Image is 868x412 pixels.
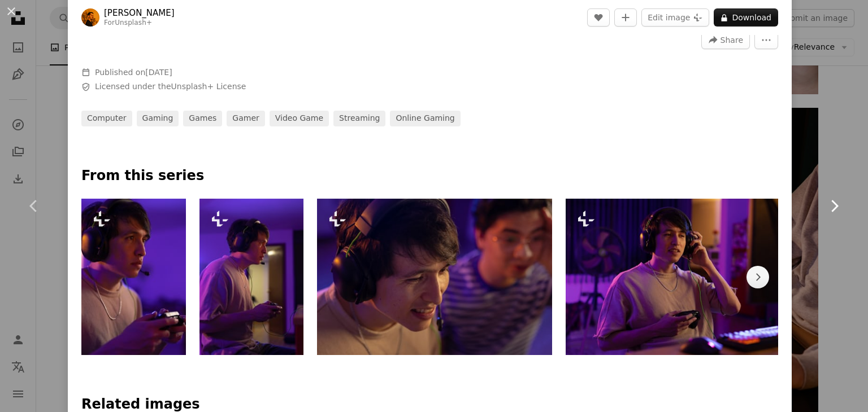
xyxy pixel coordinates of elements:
a: games [183,111,222,126]
button: Add to Collection [614,8,637,27]
img: a man sitting in a room with headphones on [199,199,304,355]
a: Next [800,152,868,260]
time: March 30, 2023 at 4:14:22 PM GMT+5:30 [145,68,172,77]
button: Download [714,8,778,27]
a: Unsplash+ [115,19,152,27]
button: scroll list to the right [747,266,769,288]
span: Share [721,32,743,49]
img: a young man wearing headphones and holding a cell phone [81,199,186,355]
a: online gaming [390,111,460,126]
a: a man sitting in a room with headphones on [199,271,304,282]
button: Edit image [641,8,709,27]
span: Published on [95,68,172,77]
img: a man wearing headphones and holding a controller [566,199,801,355]
a: streaming [333,111,385,126]
a: a young man wearing headphones while playing a video game [317,271,552,282]
a: video game [270,111,329,126]
a: a man wearing headphones and holding a controller [566,271,801,282]
div: For [104,19,175,28]
button: Like [587,8,610,27]
a: [PERSON_NAME] [104,7,175,19]
a: Unsplash+ License [171,82,246,91]
img: a young man wearing headphones while playing a video game [317,199,552,355]
button: More Actions [754,31,778,49]
button: Share this image [701,31,750,49]
a: a young man wearing headphones and holding a cell phone [81,271,186,282]
a: gaming [137,111,179,126]
span: Licensed under the [95,81,246,93]
p: From this series [81,167,778,185]
img: Go to Jordan González's profile [81,8,99,27]
a: computer [81,111,132,126]
a: gamer [227,111,264,126]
